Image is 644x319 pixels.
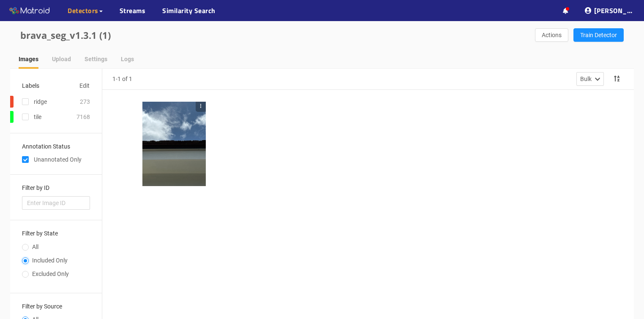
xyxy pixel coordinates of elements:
[79,81,90,90] span: Edit
[29,243,42,250] span: All
[19,54,38,64] div: Images
[85,54,107,64] div: Settings
[22,230,90,237] h3: Filter by State
[52,54,71,64] div: Upload
[120,5,146,16] a: Streams
[34,112,41,122] div: tile
[34,97,47,106] div: ridge
[76,112,90,122] div: 7168
[535,28,568,42] button: Actions
[20,28,322,43] div: brava_seg_v1.3.1 (1)
[29,257,71,264] span: Included Only
[22,143,90,150] h3: Annotation Status
[542,30,562,40] span: Actions
[580,74,592,84] div: Bulk
[29,270,72,277] span: Excluded Only
[8,5,51,17] img: Matroid logo
[121,54,134,64] div: Logs
[68,5,98,16] span: Detectors
[22,155,90,164] div: Unannotated Only
[573,28,624,42] button: Train Detector
[22,81,39,90] div: Labels
[79,79,90,92] button: Edit
[22,196,90,210] input: Enter Image ID
[112,74,132,84] div: 1-1 of 1
[22,303,90,310] h3: Filter by Source
[580,30,617,40] span: Train Detector
[80,97,90,106] div: 273
[22,185,90,191] h3: Filter by ID
[162,5,216,16] a: Similarity Search
[576,72,604,86] button: Bulk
